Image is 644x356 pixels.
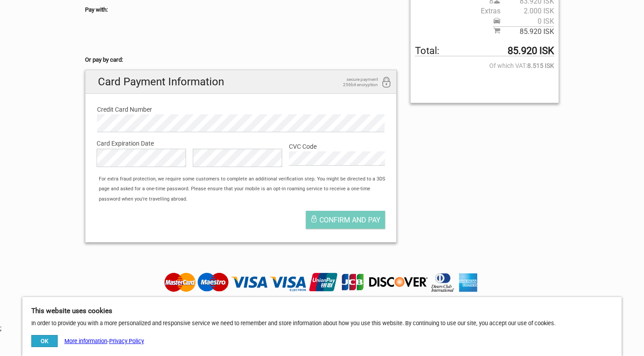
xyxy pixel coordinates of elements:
span: Pickup price [493,17,554,26]
strong: 85.920 ISK [508,46,554,56]
span: 85.920 ISK [500,27,554,37]
label: Card Expiration Date [97,138,385,148]
h5: This website uses cookies [31,306,613,316]
span: Of which VAT: [415,61,554,71]
a: More information [64,338,107,344]
strong: 8.515 ISK [527,61,554,71]
div: | | | [162,293,483,323]
div: - [31,335,144,347]
span: Total to be paid [415,46,554,56]
i: 256bit encryption [381,77,392,89]
p: We're away right now. Please check back later! [13,16,101,23]
span: 2.000 ISK [500,6,554,16]
span: Confirm and pay [319,216,381,224]
label: Credit Card Number [97,105,385,114]
span: secure payment 256bit encryption [333,77,378,88]
div: For extra fraud protection, we require some customers to complete an additional verification step... [94,174,396,204]
label: CVC Code [289,142,385,151]
h5: Pay with: [85,5,397,15]
button: Open LiveChat chat widget [103,14,114,25]
img: Tourdesk accepts [162,272,483,293]
span: Subtotal [493,26,554,37]
h2: Card Payment Information [85,70,396,94]
iframe: Secure payment button frame [85,26,165,44]
div: In order to provide you with a more personalized and responsive service we need to remember and s... [22,297,622,356]
span: Extras [481,6,554,16]
h5: Or pay by card: [85,55,397,65]
button: OK [31,335,58,347]
button: Confirm and pay [306,211,385,229]
span: 0 ISK [500,17,554,26]
a: Privacy Policy [109,338,144,344]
